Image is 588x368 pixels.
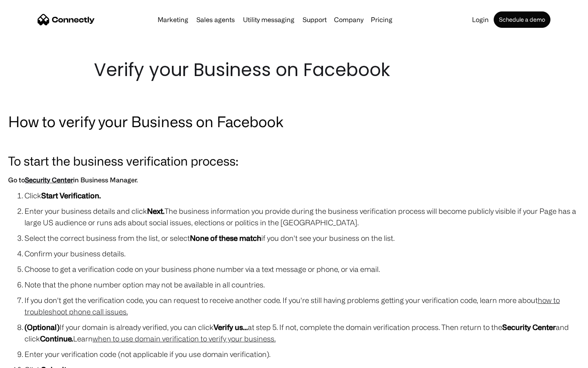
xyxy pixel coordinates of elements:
a: when to use domain verification to verify your business. [93,334,276,343]
li: Note that the phone number option may not be available in all countries. [24,279,580,290]
div: Company [334,14,363,25]
li: If your domain is already verified, you can click at step 5. If not, complete the domain verifica... [24,321,580,344]
strong: Verify us... [214,323,248,331]
a: Schedule a demo [494,11,550,28]
strong: Continue. [40,334,73,343]
ul: Language list [16,354,49,365]
a: Login [469,16,492,23]
a: Marketing [154,16,192,23]
strong: None of these match [190,234,261,242]
a: Utility messaging [240,16,298,23]
h1: Verify your Business on Facebook [94,57,494,83]
aside: Language selected: English [8,354,49,365]
strong: Next. [147,207,165,215]
strong: Security Center [502,323,556,331]
strong: (Optional) [24,323,60,331]
li: If you don't get the verification code, you can request to receive another code. If you're still ... [24,294,580,317]
strong: Start Verification. [41,191,101,200]
li: Select the correct business from the list, or select if you don't see your business on the list. [24,232,580,244]
li: Enter your business details and click The business information you provide during the business ve... [24,205,580,228]
a: Support [299,16,330,23]
a: Security Center [25,176,73,184]
a: Pricing [367,16,396,23]
p: ‍ [8,136,580,147]
a: Sales agents [193,16,238,23]
li: Enter your verification code (not applicable if you use domain verification). [24,348,580,360]
h6: Go to in Business Manager. [8,174,580,186]
h2: How to verify your Business on Facebook [8,111,580,132]
li: Click [24,190,580,201]
li: Choose to get a verification code on your business phone number via a text message or phone, or v... [24,263,580,275]
li: Confirm your business details. [24,248,580,259]
h3: To start the business verification process: [8,151,580,170]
